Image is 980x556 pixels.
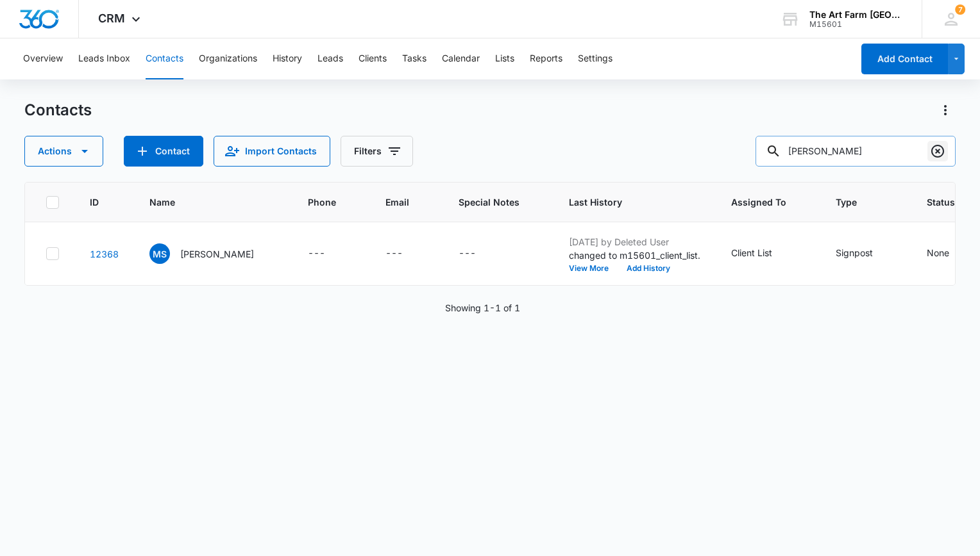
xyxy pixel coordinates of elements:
button: Add Contact [124,136,203,167]
button: Tasks [402,38,427,79]
button: Actions [24,136,103,167]
button: Add Contact [861,44,948,74]
span: Phone [308,195,336,209]
span: Email [385,195,409,209]
div: Type - Signpost - Select to Edit Field [836,246,896,261]
div: Assigned To - Client List - Select to Edit Field [731,246,795,261]
div: --- [459,246,476,261]
button: Reports [530,38,562,79]
p: [PERSON_NAME] [180,247,254,261]
div: Name - Matthew Saul Goldberg - Select to Edit Field [149,243,277,264]
div: --- [385,246,403,261]
input: Search Contacts [756,136,956,167]
div: Signpost [836,246,873,259]
span: CRM [98,12,125,25]
button: Import Contacts [214,136,330,167]
span: Status [927,195,955,209]
div: Special Notes - - Select to Edit Field [459,246,499,261]
button: Add History [618,265,679,272]
h1: Contacts [24,101,92,120]
button: Leads [317,38,343,79]
span: Name [149,195,258,209]
button: Overview [23,38,63,79]
button: Actions [935,100,956,120]
span: MS [149,243,170,264]
button: Clients [359,38,387,79]
div: Email - - Select to Edit Field [385,246,426,261]
button: Organizations [199,38,257,79]
button: Leads Inbox [78,38,130,79]
div: account name [809,10,903,20]
span: Special Notes [459,195,520,209]
p: [DATE] by Deleted User [569,235,700,249]
a: Navigate to contact details page for Matthew Saul Goldberg [90,249,119,259]
button: Settings [578,38,612,79]
button: History [273,38,302,79]
button: View More [569,265,618,272]
div: --- [308,246,325,261]
div: Client List [731,246,772,259]
div: Phone - - Select to Edit Field [308,246,348,261]
div: Status - None - Select to Edit Field [927,246,972,261]
span: Assigned To [731,195,786,209]
div: account id [809,20,903,29]
button: Contacts [146,38,183,79]
span: ID [90,195,100,209]
span: Type [836,195,877,209]
div: None [927,246,949,259]
button: Filters [341,136,413,167]
button: Calendar [442,38,480,79]
p: Showing 1-1 of 1 [445,301,520,315]
button: Clear [927,141,948,161]
p: changed to m15601_client_list. [569,249,700,262]
button: Lists [495,38,514,79]
span: Last History [569,195,682,209]
span: 7 [955,4,965,15]
div: notifications count [955,4,965,15]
